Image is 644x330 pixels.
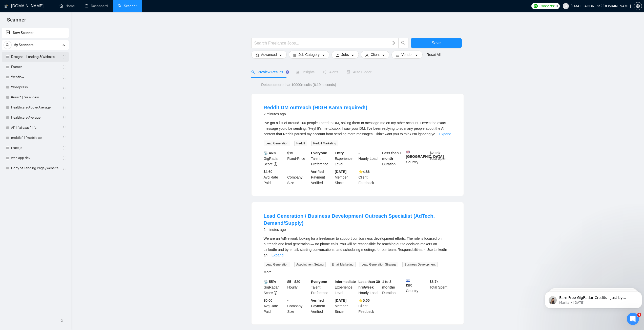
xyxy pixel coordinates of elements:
[264,111,367,117] div: 2 minutes ago
[358,150,381,167] div: Hourly Load
[358,298,381,314] div: Client Feedback
[323,70,338,74] span: Alerts
[429,150,452,167] div: Total Spent
[402,262,438,267] span: Business Development
[431,40,441,46] span: Save
[274,162,277,166] span: info-circle
[382,151,402,161] b: Less than 1 month
[331,51,359,59] button: folderJobscaret-down
[62,116,66,120] span: holder
[62,75,66,79] span: holder
[534,4,538,8] img: upwork-logo.png
[401,52,412,57] span: Vendor
[334,169,358,186] div: Member Since
[62,146,66,150] span: holder
[341,52,349,57] span: Jobs
[60,318,65,323] span: double-left
[299,52,320,57] span: Job Category
[627,313,639,325] iframe: Intercom live chat
[59,4,75,8] a: homeHome
[310,150,334,167] div: Talent Preference
[381,279,405,296] div: Duration
[396,53,399,57] span: idcard
[405,279,429,296] div: Country
[360,262,398,267] span: Lead Generation Strategy
[430,280,439,284] b: $ 6.7k
[11,143,59,153] a: react js
[264,262,290,267] span: Lead Generation
[335,298,346,302] b: [DATE]
[263,279,286,296] div: GigRadar Score
[335,151,344,155] b: Entry
[336,53,339,57] span: folder
[365,53,369,57] span: user
[85,4,108,8] a: dashboardDashboard
[293,53,297,57] span: bars
[399,41,408,45] span: search
[382,53,385,57] span: caret-down
[254,40,389,46] input: Search Freelance Jobs...
[272,253,283,257] a: Expand
[287,170,288,174] b: -
[11,62,59,72] a: Framer
[11,102,59,113] a: Healthcare Above Average
[3,16,30,27] span: Scanner
[286,279,310,296] div: Hourly
[311,298,324,302] b: Verified
[310,169,334,186] div: Payment Verified
[263,169,286,186] div: Avg Rate Paid
[296,70,299,74] span: area-chart
[406,279,410,282] img: 🇮🇱
[264,105,367,110] a: Reddit DM outreach (HIGH Kama required!)
[359,280,380,289] b: Less than 30 hrs/week
[311,141,338,146] span: Reddit Marketing
[264,236,447,257] span: We are an AdNetwork looking for a freelancer to support our business development efforts. The rol...
[258,82,340,87] span: Detected more than 10000 results (6.19 seconds)
[406,279,428,287] b: ISR
[359,151,360,155] b: -
[371,52,380,57] span: Client
[311,280,327,284] b: Everyone
[335,280,356,284] b: Intermediate
[392,41,395,45] span: info-circle
[310,298,334,314] div: Payment Verified
[279,53,282,57] span: caret-down
[556,3,558,9] span: 0
[346,70,371,74] span: Auto Bidder
[289,51,329,59] button: barsJob Categorycaret-down
[287,298,288,302] b: -
[351,53,355,57] span: caret-down
[62,126,66,130] span: holder
[2,28,69,38] li: New Scanner
[405,150,429,167] div: Country
[264,236,451,258] div: We are an AdNetwork looking for a freelancer to support our business development efforts. The rol...
[294,262,326,267] span: Appointment Setting
[285,70,290,74] div: Tooltip anchor
[415,53,418,57] span: caret-down
[4,43,11,47] span: search
[251,70,288,74] span: Preview Results
[2,40,69,173] li: My Scanners
[6,28,65,38] a: New Scanner
[62,55,66,59] span: holder
[294,141,307,146] span: Reddit
[322,53,325,57] span: caret-down
[261,52,277,57] span: Advanced
[264,170,273,174] b: $4.60
[11,163,59,173] a: Copy of Landing Page /website
[346,70,350,74] span: robot
[251,51,287,59] button: settingAdvancedcaret-down
[311,170,324,174] b: Verified
[11,113,59,123] a: Healthcare Average
[435,132,438,136] span: ...
[11,92,59,102] a: ((uiux* | "uiux desi
[62,95,66,99] span: holder
[398,38,408,48] button: search
[634,2,642,10] button: setting
[359,170,370,174] b: ⭐️ 4.86
[11,72,59,82] a: Webflow
[264,120,451,137] div: I’ve got a list of around 100 people I need to DM, asking them to message me on my other account....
